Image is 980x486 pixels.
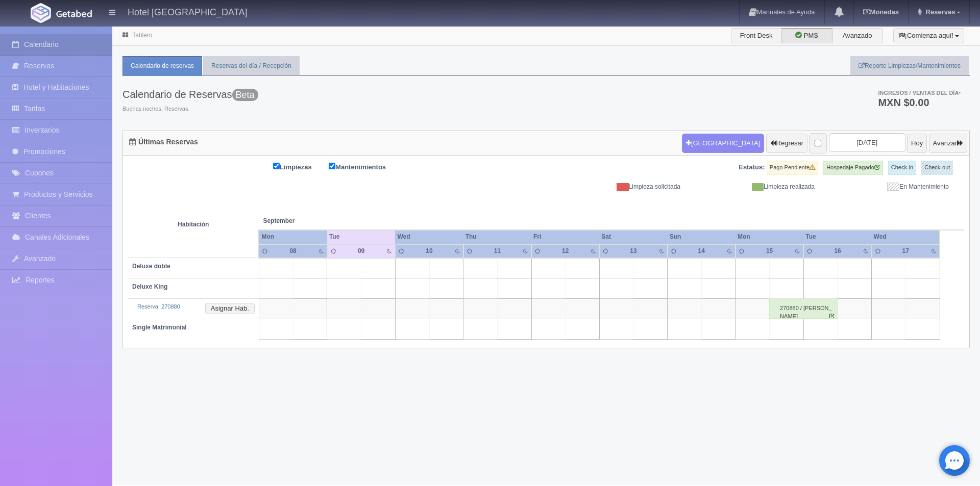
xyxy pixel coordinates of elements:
[863,8,899,16] b: Monedas
[769,298,838,319] div: 270880 / [PERSON_NAME]
[531,230,599,244] th: Fri
[329,163,335,169] input: Mantenimientos
[823,161,883,175] label: Hospedaje Pagado
[122,56,202,76] a: Calendario de reservas
[668,230,736,244] th: Sun
[329,161,401,172] label: Mantenimientos
[872,230,940,244] th: Wed
[739,163,765,172] label: Estatus:
[682,134,764,153] button: [GEOGRAPHIC_DATA]
[599,230,667,244] th: Sat
[888,161,916,175] label: Check-in
[273,161,327,172] label: Limpiezas
[263,217,391,225] span: September
[878,90,961,96] span: Ingresos / Ventas del día
[893,28,964,43] button: ¡Comienza aquí!
[129,138,198,146] h4: Últimas Reservas
[122,89,258,100] h3: Calendario de Reservas
[878,97,961,108] h3: MXN $0.00
[132,263,170,270] b: Deluxe doble
[731,28,782,43] label: Front Desk
[56,10,92,17] img: Getabed
[781,28,832,43] label: PMS
[921,161,953,175] label: Check-out
[273,163,280,169] input: Limpiezas
[759,247,780,255] div: 15
[767,161,818,175] label: Pago Pendiente
[832,28,883,43] label: Avanzado
[487,247,508,255] div: 11
[822,183,957,191] div: En Mantenimiento
[895,247,916,255] div: 17
[178,221,209,228] strong: Habitación
[283,247,304,255] div: 08
[929,134,967,153] button: Avanzar
[132,283,167,290] b: Deluxe King
[419,247,439,255] div: 10
[327,230,396,244] th: Tue
[132,324,187,331] b: Single Matrimonial
[827,247,848,255] div: 16
[691,247,712,255] div: 14
[907,134,927,153] button: Hoy
[137,303,180,310] a: Reserva: 270880
[555,247,576,255] div: 12
[850,56,969,76] a: Reporte Limpiezas/Mantenimientos
[132,32,152,39] a: Tablero
[259,230,327,244] th: Mon
[351,247,372,255] div: 09
[923,8,955,16] span: Reservas
[463,230,531,244] th: Thu
[31,3,51,23] img: Getabed
[203,56,300,76] a: Reservas del día / Recepción
[623,247,644,255] div: 13
[205,303,255,314] button: Asignar Hab.
[128,5,247,18] h4: Hotel [GEOGRAPHIC_DATA]
[736,230,803,244] th: Mon
[232,89,258,101] span: Beta
[554,183,688,191] div: Limpieza solicitada
[803,230,871,244] th: Tue
[688,183,822,191] div: Limpieza realizada
[766,134,807,153] button: Regresar
[122,105,258,113] span: Buenas noches, Reservas.
[395,230,463,244] th: Wed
